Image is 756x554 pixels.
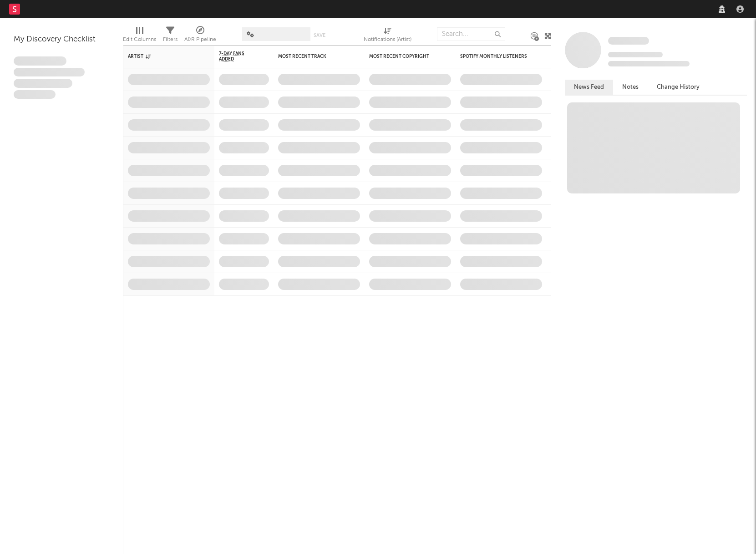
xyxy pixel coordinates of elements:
[184,23,216,49] div: A&R Pipeline
[608,37,649,45] span: Some Artist
[460,54,528,59] div: Spotify Monthly Listeners
[608,36,649,46] a: Some Artist
[608,52,663,57] span: Tracking Since: [DATE]
[437,27,505,41] input: Search...
[123,34,156,45] div: Edit Columns
[14,68,85,77] span: Integer aliquet in purus et
[278,54,346,59] div: Most Recent Track
[184,34,216,45] div: A&R Pipeline
[608,61,690,66] span: 0 fans last week
[219,51,255,62] span: 7-Day Fans Added
[369,54,437,59] div: Most Recent Copyright
[163,34,178,45] div: Filters
[364,34,411,45] div: Notifications (Artist)
[314,33,325,38] button: Save
[123,23,156,49] div: Edit Columns
[14,79,72,88] span: Praesent ac interdum
[648,80,709,95] button: Change History
[14,90,56,99] span: Aliquam viverra
[565,80,613,95] button: News Feed
[14,34,109,45] div: My Discovery Checklist
[613,80,648,95] button: Notes
[14,56,66,66] span: Lorem ipsum dolor
[128,54,196,59] div: Artist
[364,23,411,49] div: Notifications (Artist)
[163,23,178,49] div: Filters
